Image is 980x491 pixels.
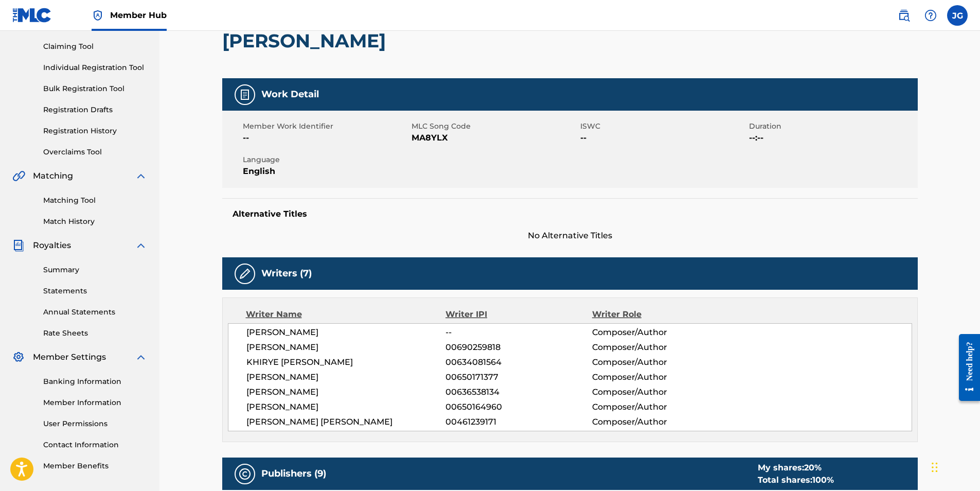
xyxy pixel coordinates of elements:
[12,8,52,23] img: MLC Logo
[43,147,147,157] a: Overclaims Tool
[43,376,147,387] a: Banking Information
[592,401,725,413] span: Composer/Author
[446,386,592,398] span: 00636538134
[43,286,147,296] a: Statements
[812,475,834,485] span: 100 %
[43,461,147,471] a: Member Benefits
[446,308,592,321] div: Writer IPI
[261,89,319,100] h5: Work Detail
[43,397,147,408] a: Member Information
[592,326,725,339] span: Composer/Author
[239,268,251,280] img: Writers
[243,121,409,132] span: Member Work Identifier
[43,126,147,136] a: Registration History
[135,239,147,252] img: expand
[233,209,907,219] h5: Alternative Titles
[412,132,578,144] span: MA8YLX
[243,165,409,178] span: English
[261,468,326,480] h5: Publishers (9)
[592,356,725,369] span: Composer/Author
[246,371,446,383] span: [PERSON_NAME]
[446,341,592,354] span: 00690259818
[43,328,147,339] a: Rate Sheets
[246,401,446,413] span: [PERSON_NAME]
[929,442,980,491] iframe: Chat Widget
[446,356,592,369] span: 00634081564
[758,462,834,474] div: My shares:
[898,9,910,22] img: search
[261,268,312,279] h5: Writers (7)
[246,341,446,354] span: [PERSON_NAME]
[43,216,147,227] a: Match History
[246,356,446,369] span: KHIRYE [PERSON_NAME]
[43,83,147,94] a: Bulk Registration Tool
[446,401,592,413] span: 00650164960
[33,170,73,182] span: Matching
[749,132,915,144] span: --:--
[43,195,147,206] a: Matching Tool
[446,371,592,383] span: 00650171377
[12,170,25,182] img: Matching
[894,5,914,26] a: Public Search
[758,474,834,486] div: Total shares:
[43,104,147,115] a: Registration Drafts
[43,418,147,429] a: User Permissions
[246,416,446,428] span: [PERSON_NAME] [PERSON_NAME]
[222,230,918,242] span: No Alternative Titles
[12,351,25,363] img: Member Settings
[246,386,446,398] span: [PERSON_NAME]
[924,9,937,22] img: help
[110,9,167,21] span: Member Hub
[932,452,938,483] div: Drag
[947,5,968,26] div: User Menu
[43,440,147,450] a: Contact Information
[446,326,592,339] span: --
[412,121,578,132] span: MLC Song Code
[446,416,592,428] span: 00461239171
[749,121,915,132] span: Duration
[43,265,147,275] a: Summary
[43,41,147,52] a: Claiming Tool
[135,170,147,182] img: expand
[135,351,147,363] img: expand
[92,9,104,22] img: Top Rightsholder
[33,239,71,252] span: Royalties
[580,132,746,144] span: --
[592,371,725,383] span: Composer/Author
[951,326,980,409] iframe: Resource Center
[33,351,106,363] span: Member Settings
[580,121,746,132] span: ISWC
[243,154,409,165] span: Language
[592,416,725,428] span: Composer/Author
[43,62,147,73] a: Individual Registration Tool
[920,5,941,26] div: Help
[239,468,251,480] img: Publishers
[243,132,409,144] span: --
[592,308,725,321] div: Writer Role
[43,307,147,318] a: Annual Statements
[804,463,822,472] span: 20 %
[592,341,725,354] span: Composer/Author
[12,239,25,252] img: Royalties
[246,326,446,339] span: [PERSON_NAME]
[222,29,391,52] h2: [PERSON_NAME]
[592,386,725,398] span: Composer/Author
[246,308,446,321] div: Writer Name
[239,89,251,101] img: Work Detail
